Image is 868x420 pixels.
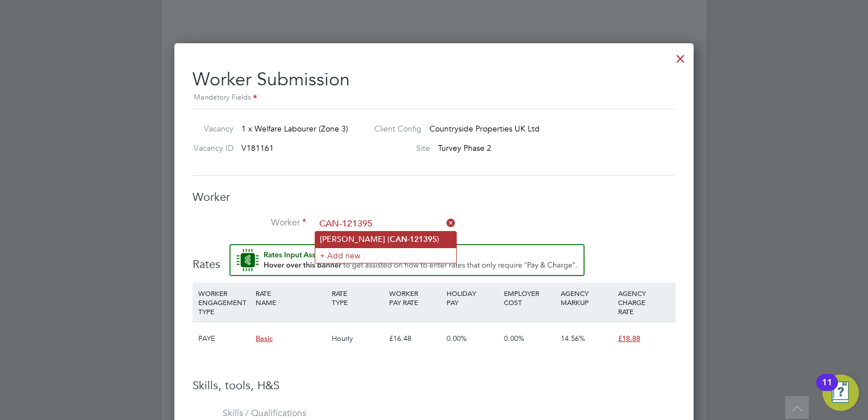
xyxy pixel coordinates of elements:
[390,234,437,244] b: CAN-121395
[429,123,540,134] span: Countryside Properties UK Ltd
[188,143,233,153] label: Vacancy ID
[446,333,467,343] span: 0.00%
[561,333,585,343] span: 14.56%
[501,283,558,312] div: EMPLOYER COST
[365,143,430,153] label: Site
[315,232,456,247] li: [PERSON_NAME] ( )
[822,382,832,397] div: 11
[438,143,491,153] span: Turvey Phase 2
[315,248,456,263] li: + Add new
[256,333,273,343] span: Basic
[193,407,306,419] label: Skills / Qualifications
[229,244,585,276] button: Rate Assistant
[241,143,274,153] span: V181161
[241,123,348,134] span: 1 x Welfare Labourer (Zone 3)
[558,283,615,312] div: AGENCY MARKUP
[195,322,253,355] div: PAYE
[193,190,675,204] h3: Worker
[193,244,675,271] h3: Rates
[188,123,233,134] label: Vacancy
[504,333,524,343] span: 0.00%
[253,283,329,312] div: RATE NAME
[386,322,444,355] div: £16.48
[195,283,253,322] div: WORKER ENGAGEMENT TYPE
[329,322,386,355] div: Hourly
[365,123,422,134] label: Client Config
[193,378,675,393] h3: Skills, tools, H&S
[618,333,640,343] span: £18.88
[615,283,673,322] div: AGENCY CHARGE RATE
[386,283,444,312] div: WORKER PAY RATE
[315,216,456,233] input: Search for...
[193,217,306,229] label: Worker
[193,92,675,104] div: Mandatory Fields
[329,283,386,312] div: RATE TYPE
[444,283,501,312] div: HOLIDAY PAY
[823,374,859,411] button: Open Resource Center, 11 new notifications
[193,59,675,104] h2: Worker Submission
